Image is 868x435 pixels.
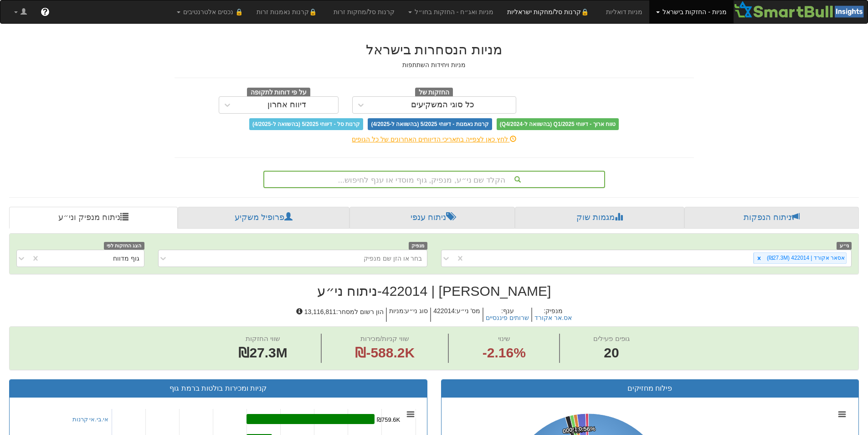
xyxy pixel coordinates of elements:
h5: מס' ני״ע : 422014 [430,308,483,322]
h5: הון רשום למסחר : 13,116,811 [294,308,386,322]
div: בחר או הזן שם מנפיק [364,254,422,263]
span: על פי דוחות לתקופה [247,88,310,98]
span: מנפיק [409,242,427,250]
a: מניות דואליות [599,0,650,23]
span: ₪-588.2K [355,345,415,360]
div: גוף מדווח [113,254,139,263]
a: אי.בי.אי קרנות [72,416,109,423]
span: קרנות סל - דיווחי 5/2025 (בהשוואה ל-4/2025) [249,118,363,130]
a: 🔒קרנות נאמנות זרות [250,0,327,23]
a: ניתוח הנפקות [684,207,859,229]
span: -2.16% [483,343,526,363]
span: שינוי [498,335,510,342]
tspan: 0.72% [569,426,586,433]
span: שווי קניות/מכירות [360,335,409,342]
span: החזקות של [415,88,453,98]
div: לחץ כאן לצפייה בתאריכי הדיווחים האחרונים של כל הגופים [168,135,701,144]
a: ניתוח מנפיק וני״ע [9,207,178,229]
a: פרופיל משקיע [178,207,349,229]
span: ₪27.3M [238,345,287,360]
div: הקלד שם ני״ע, מנפיק, גוף מוסדי או ענף לחיפוש... [264,172,604,187]
span: גופים פעילים [593,335,629,342]
h5: ענף : [483,308,531,322]
div: כל סוגי המשקיעים [411,100,474,110]
span: הצג החזקות לפי [104,242,144,250]
a: 🔒 נכסים אלטרנטיבים [170,0,250,23]
h3: פילוח מחזיקים [448,384,852,393]
img: Smartbull [734,0,868,19]
a: מניות ואג״ח - החזקות בחו״ל [401,0,500,23]
div: אסאר אקורד | 422014 (₪27.3M) [764,253,846,263]
span: קרנות נאמנות - דיווחי 5/2025 (בהשוואה ל-4/2025) [368,118,492,130]
a: קרנות סל/מחקות זרות [327,0,401,23]
a: ניתוח ענפי [349,207,515,229]
tspan: ₪759.6K [377,416,401,423]
span: טווח ארוך - דיווחי Q1/2025 (בהשוואה ל-Q4/2024) [497,118,619,130]
tspan: 0.93% [563,428,580,435]
h2: מניות הנסחרות בישראל [175,42,694,57]
button: שרותים פיננסיים [486,314,529,321]
span: 20 [593,343,629,363]
button: אס.אר אקורד [534,314,572,321]
tspan: 1.69% [574,426,591,433]
a: 🔒קרנות סל/מחקות ישראליות [500,0,599,23]
a: ? [34,0,56,23]
span: שווי החזקות [246,335,280,342]
a: מגמות שוק [515,207,684,229]
div: דיווח אחרון [267,100,306,110]
a: מניות - החזקות בישראל [649,0,733,23]
h3: קניות ומכירות בולטות ברמת גוף [16,384,420,393]
tspan: 0.56% [579,425,596,432]
span: ני״ע [837,242,852,250]
h5: מנפיק : [531,308,574,322]
h5: מניות ויחידות השתתפות [175,62,694,68]
h5: סוג ני״ע : מניות [386,308,431,322]
tspan: 0.74% [566,427,583,434]
h2: [PERSON_NAME] | 422014 - ניתוח ני״ע [9,283,859,299]
span: ? [42,7,47,16]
